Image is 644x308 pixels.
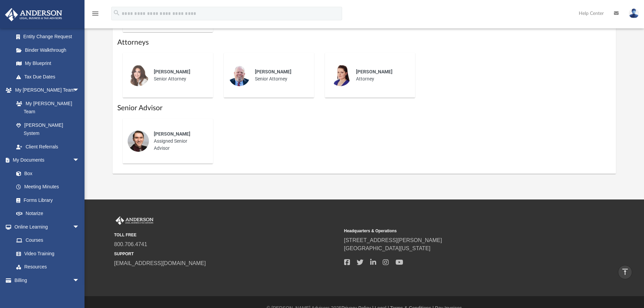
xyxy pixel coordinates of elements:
[344,228,569,234] small: Headquarters & Operations
[351,64,410,87] div: Attorney
[5,84,86,97] a: My [PERSON_NAME] Teamarrow_drop_down
[154,131,190,137] span: [PERSON_NAME]
[9,118,86,140] a: [PERSON_NAME] System
[73,84,86,97] span: arrow_drop_down
[117,38,612,47] h1: Attorneys
[618,265,632,279] a: vertical_align_top
[9,180,86,194] a: Meeting Minutes
[5,153,86,167] a: My Documentsarrow_drop_down
[9,247,83,260] a: Video Training
[9,70,90,84] a: Tax Due Dates
[5,274,90,287] a: Billingarrow_drop_down
[117,103,612,113] h1: Senior Advisor
[73,153,86,167] span: arrow_drop_down
[9,43,90,57] a: Binder Walkthrough
[9,57,86,70] a: My Blueprint
[356,69,392,74] span: [PERSON_NAME]
[344,245,431,251] a: [GEOGRAPHIC_DATA][US_STATE]
[9,207,86,220] a: Notarize
[114,232,339,238] small: TOLL FREE
[73,220,86,234] span: arrow_drop_down
[5,220,86,234] a: Online Learningarrow_drop_down
[9,234,86,247] a: Courses
[9,193,83,207] a: Forms Library
[91,13,99,18] a: menu
[330,65,351,86] img: thumbnail
[149,126,208,157] div: Assigned Senior Advisor
[229,65,250,86] img: thumbnail
[127,130,149,152] img: thumbnail
[113,9,120,17] i: search
[149,64,208,87] div: Senior Attorney
[344,237,442,243] a: [STREET_ADDRESS][PERSON_NAME]
[154,69,190,74] span: [PERSON_NAME]
[114,260,206,266] a: [EMAIL_ADDRESS][DOMAIN_NAME]
[114,216,155,225] img: Anderson Advisors Platinum Portal
[114,251,339,257] small: SUPPORT
[91,9,99,18] i: menu
[621,268,629,276] i: vertical_align_top
[73,274,86,287] span: arrow_drop_down
[127,65,149,86] img: thumbnail
[629,8,639,18] img: User Pic
[3,8,64,21] img: Anderson Advisors Platinum Portal
[9,260,86,274] a: Resources
[9,167,83,180] a: Box
[9,97,83,118] a: My [PERSON_NAME] Team
[9,30,90,44] a: Entity Change Request
[250,64,309,87] div: Senior Attorney
[255,69,291,74] span: [PERSON_NAME]
[9,140,86,153] a: Client Referrals
[114,241,147,247] a: 800.706.4741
